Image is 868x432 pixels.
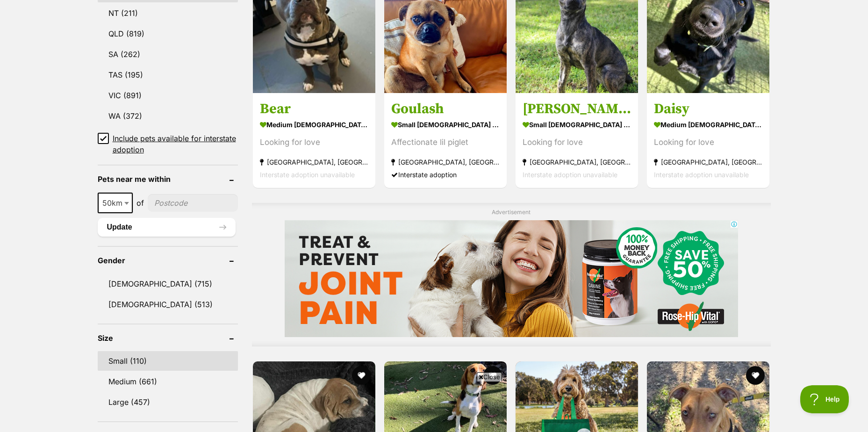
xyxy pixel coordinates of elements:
[391,100,500,118] h3: Goulash
[654,136,762,149] div: Looking for love
[98,65,238,85] a: TAS (195)
[99,196,132,209] span: 50km
[516,93,638,188] a: [PERSON_NAME] small [DEMOGRAPHIC_DATA] Dog Looking for love [GEOGRAPHIC_DATA], [GEOGRAPHIC_DATA] ...
[98,218,236,237] button: Update
[654,171,749,179] span: Interstate adoption unavailable
[285,220,738,337] iframe: Advertisement
[523,100,631,118] h3: [PERSON_NAME]
[260,171,355,179] span: Interstate adoption unavailable
[98,86,238,105] a: VIC (891)
[98,44,238,64] a: SA (262)
[98,193,133,213] span: 50km
[352,366,371,385] button: favourite
[98,392,238,412] a: Large (457)
[391,168,500,181] div: Interstate adoption
[523,136,631,149] div: Looking for love
[98,351,238,371] a: Small (110)
[260,118,368,131] strong: medium [DEMOGRAPHIC_DATA] Dog
[98,24,238,43] a: QLD (819)
[148,194,238,212] input: postcode
[98,133,238,155] a: Include pets available for interstate adoption
[654,100,762,118] h3: Daisy
[523,118,631,131] strong: small [DEMOGRAPHIC_DATA] Dog
[391,136,500,149] div: Affectionate lil piglet
[477,372,502,382] span: Close
[647,93,769,188] a: Daisy medium [DEMOGRAPHIC_DATA] Dog Looking for love [GEOGRAPHIC_DATA], [GEOGRAPHIC_DATA] Interst...
[654,118,762,131] strong: medium [DEMOGRAPHIC_DATA] Dog
[98,295,238,314] a: [DEMOGRAPHIC_DATA] (513)
[391,118,500,131] strong: small [DEMOGRAPHIC_DATA] Dog
[98,274,238,294] a: [DEMOGRAPHIC_DATA] (715)
[98,3,238,23] a: NT (211)
[113,133,238,155] span: Include pets available for interstate adoption
[260,156,368,168] strong: [GEOGRAPHIC_DATA], [GEOGRAPHIC_DATA]
[260,136,368,149] div: Looking for love
[253,93,375,188] a: Bear medium [DEMOGRAPHIC_DATA] Dog Looking for love [GEOGRAPHIC_DATA], [GEOGRAPHIC_DATA] Intersta...
[98,256,238,265] header: Gender
[800,385,849,413] iframe: Help Scout Beacon - Open
[98,175,238,183] header: Pets near me within
[264,385,604,427] iframe: Advertisement
[523,156,631,168] strong: [GEOGRAPHIC_DATA], [GEOGRAPHIC_DATA]
[483,366,502,385] button: favourite
[98,334,238,342] header: Size
[98,372,238,391] a: Medium (661)
[252,203,771,346] div: Advertisement
[523,171,617,179] span: Interstate adoption unavailable
[136,197,144,209] span: of
[260,100,368,118] h3: Bear
[654,156,762,168] strong: [GEOGRAPHIC_DATA], [GEOGRAPHIC_DATA]
[384,93,507,188] a: Goulash small [DEMOGRAPHIC_DATA] Dog Affectionate lil piglet [GEOGRAPHIC_DATA], [GEOGRAPHIC_DATA]...
[98,106,238,126] a: WA (372)
[391,156,500,168] strong: [GEOGRAPHIC_DATA], [GEOGRAPHIC_DATA]
[746,366,765,385] button: favourite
